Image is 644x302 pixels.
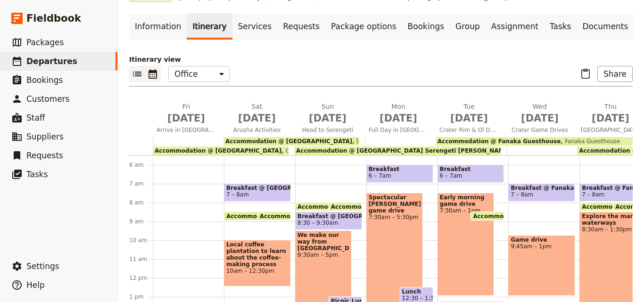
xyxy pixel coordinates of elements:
div: Accommodation @ [GEOGRAPHIC_DATA] [295,202,352,211]
span: [GEOGRAPHIC_DATA] [577,126,644,134]
h2: Mon [369,102,428,125]
span: [DATE] [369,111,428,125]
div: Accommodation @ [GEOGRAPHIC_DATA][GEOGRAPHIC_DATA] [223,137,359,146]
button: Paste itinerary item [578,66,594,82]
div: 9 am [129,218,153,225]
h2: Fri [157,102,216,125]
span: Breakfast @ Fanaka Guesthouse [582,185,644,191]
div: Accommodation @ [GEOGRAPHIC_DATA] Serengeti [PERSON_NAME] Camp-Upgrade option from dome tents [294,147,501,155]
div: 8 am [129,199,153,206]
span: 7 – 8am [582,191,604,198]
div: Breakfast @ [GEOGRAPHIC_DATA]8:30 – 9:30am [295,212,362,230]
div: Breakfast6 – 7am [366,164,433,183]
span: Explore the many waterways [582,213,644,226]
span: [DATE] [510,111,570,125]
div: Breakfast6 – 7am [438,164,504,183]
button: List view [129,66,145,82]
span: We make our way from [GEOGRAPHIC_DATA] [297,232,350,252]
span: [DATE] [227,111,287,125]
span: Breakfast @ Fanaka Guesthouse [511,185,573,191]
span: Crater Rim & Ol Duvai [436,126,503,134]
button: Fri [DATE]Arrive in [GEOGRAPHIC_DATA] [153,102,223,137]
div: Accommodation @ [GEOGRAPHIC_DATA] [224,212,281,220]
button: Sat [DATE]Arusha Activities [223,102,294,137]
a: Tasks [544,13,577,40]
span: Fanaka Guesthouse [561,138,620,145]
div: Accommodation @ [GEOGRAPHIC_DATA] Serengeti [PERSON_NAME] Camp-Upgrade option from dome tents [329,202,362,211]
div: 12 pm [129,274,153,282]
span: 7 – 8am [226,191,249,198]
span: Departures [26,57,77,66]
a: Package options [325,13,402,40]
div: Local coffee plantation to learn about the coffee-making process10am – 12:30pm [224,240,291,286]
span: Fieldbook [26,11,81,25]
button: Sun [DATE]Head to Serengeti [294,102,365,137]
h2: Tue [439,102,499,125]
a: Documents [577,13,634,40]
span: Accommodation @ Fanaka Guesthouse [438,138,561,145]
span: Accommodation @ Fanaka Guesthouse [473,213,600,219]
span: 9:30am – 5pm [297,252,350,258]
span: Game drive [511,237,573,243]
span: Lunch [402,288,431,295]
span: [DATE] [157,111,216,125]
a: Itinerary [187,13,232,40]
span: Packages [26,38,64,47]
span: Accommodation @ [GEOGRAPHIC_DATA] [260,213,391,219]
h2: Sun [298,102,357,125]
div: Accommodation @ Fanaka GuesthouseFanaka Guesthouse [436,137,642,146]
div: Accommodation @ [GEOGRAPHIC_DATA] [257,212,291,220]
span: Staff [26,113,45,122]
div: 7 am [129,180,153,188]
h2: Wed [510,102,570,125]
p: Itinerary view [129,55,633,64]
span: Tasks [26,170,48,179]
span: Crater Game Drives [506,126,573,134]
div: 11 am [129,255,153,263]
span: Settings [26,261,59,271]
a: Information [129,13,187,40]
span: Full Day in [GEOGRAPHIC_DATA] [365,126,432,134]
a: Requests [277,13,325,40]
span: [DATE] [581,111,640,125]
div: Accommodation @ [GEOGRAPHIC_DATA]Outpost Lodge [153,147,289,155]
span: 7:30am – 5:30pm [369,214,421,220]
div: 10 am [129,237,153,244]
span: Suppliers [26,132,64,141]
button: Tue [DATE]Crater Rim & Ol Duvai [436,102,506,137]
span: Local coffee plantation to learn about the coffee-making process [226,241,289,268]
button: Wed [DATE]Crater Game Drives [506,102,577,137]
div: Breakfast @ [GEOGRAPHIC_DATA]7 – 8am [224,183,291,202]
div: Breakfast @ Fanaka Guesthouse7 – 8am [508,183,575,202]
span: Breakfast [369,166,431,172]
div: Early morning game drive7:30am – 1pm [438,193,495,296]
span: 7:30am – 1pm [440,207,492,214]
span: 12:30 – 1:30pm [402,295,446,302]
a: Group [450,13,486,40]
span: 8:30 – 9:30am [297,220,339,226]
span: 8:30am – 1:30pm [582,226,644,233]
span: Accommodation @ [GEOGRAPHIC_DATA] [225,138,352,145]
span: 6 – 7am [440,172,462,179]
h2: Thu [581,102,640,125]
span: 10am – 12:30pm [226,268,289,274]
span: Accommodation @ [GEOGRAPHIC_DATA] [297,204,429,210]
span: Head to Serengeti [294,126,361,134]
div: 1 pm [129,293,153,301]
a: Services [232,13,278,40]
span: Accommodation @ [GEOGRAPHIC_DATA] [226,213,357,219]
span: 9:45am – 1pm [511,243,573,250]
span: 7 – 8am [511,191,533,198]
button: Calendar view [145,66,161,82]
a: Assignment [486,13,544,40]
span: 6 – 7am [369,172,391,179]
div: Accommodation @ Fanaka Guesthouse [579,202,636,211]
button: Mon [DATE]Full Day in [GEOGRAPHIC_DATA] [365,102,436,137]
div: Accommodation @ Fanaka Guesthouse [471,212,504,220]
span: Accommodation @ [GEOGRAPHIC_DATA] [155,147,281,154]
span: Requests [26,151,63,160]
span: Arrive in [GEOGRAPHIC_DATA] [153,126,220,134]
span: [DATE] [298,111,357,125]
span: Arusha Activities [223,126,290,134]
span: Help [26,280,45,290]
